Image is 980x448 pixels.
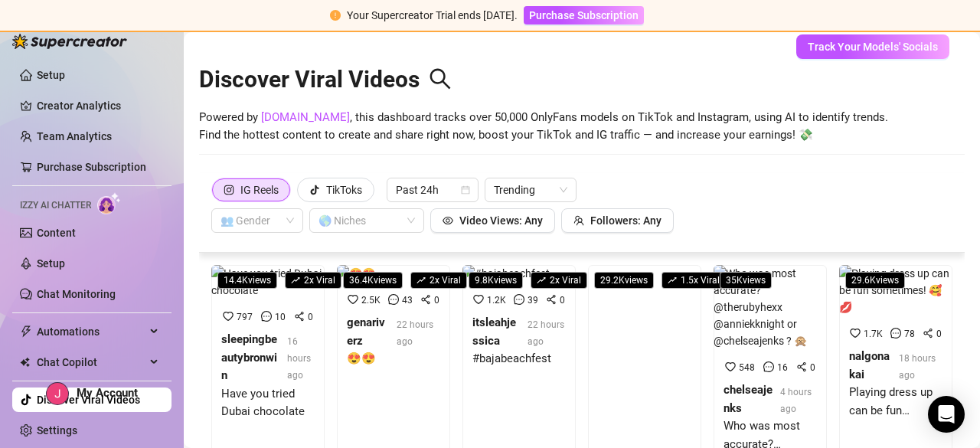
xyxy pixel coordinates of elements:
[725,361,736,372] span: heart
[237,312,253,322] span: 797
[612,312,632,322] span: 1.2K
[573,215,584,226] span: team
[904,329,915,339] span: 78
[20,198,91,213] span: Izzy AI Chatter
[864,329,883,339] span: 1.7K
[348,294,358,305] span: heart
[343,272,403,289] span: 36.4K views
[494,178,567,201] span: Trending
[655,336,691,364] span: 17 hours ago
[777,362,788,373] span: 16
[639,311,650,322] span: message
[839,265,952,316] img: Playing dress up can be fun sometimes! 🥰💋
[472,316,516,348] strong: itsleahjessica
[420,294,431,305] span: share-alt
[810,362,815,373] span: 0
[291,276,300,285] span: rise
[285,272,341,289] span: 2 x Viral
[20,357,30,368] img: Chat Copilot
[514,294,524,305] span: message
[37,424,77,437] a: Settings
[462,265,550,282] img: #bajabeachfest
[546,294,557,305] span: share-alt
[77,386,138,400] span: My Account
[37,227,76,239] a: Content
[528,319,564,347] span: 22 hours ago
[590,214,661,227] span: Followers: Any
[223,311,234,322] span: heart
[224,185,234,195] span: instagram
[529,9,639,21] span: Purchase Subscription
[20,325,32,338] span: thunderbolt
[221,385,315,421] div: Have you tried Dubai chocolate
[410,272,467,289] span: 2 x Viral
[309,185,320,195] span: tik-tok
[361,295,381,306] span: 2.5K
[347,316,385,348] strong: genariverz
[653,312,664,322] span: 61
[37,93,159,118] a: Creator Analytics
[561,208,674,233] button: Followers: Any
[714,265,827,349] img: Who was most accurate? @therubyhexx @anniekknight or @chelseajenks ? 🙊
[397,319,433,347] span: 22 hours ago
[287,336,311,381] span: 16 hours ago
[473,294,484,305] span: heart
[598,367,691,403] div: Thank you, thank you, thank you 🥹💖
[294,311,305,322] span: share-alt
[923,328,933,338] span: share-alt
[429,67,452,90] span: search
[37,69,65,81] a: Setup
[261,110,350,124] a: [DOMAIN_NAME]
[37,288,116,300] a: Chat Monitoring
[599,311,609,322] span: heart
[37,161,146,173] a: Purchase Subscription
[524,6,644,25] button: Purchase Subscription
[849,384,942,420] div: Playing dress up can be fun sometimes! 🥰💋
[402,295,413,306] span: 43
[850,328,861,338] span: heart
[899,353,936,381] span: 18 hours ago
[47,383,68,404] img: ACg8ocIXVqdJawZbq78i6nCb5JmpTR37M1i3OVHLzO0qp57YuVNYAQ=s96-c
[396,178,469,201] span: Past 24h
[416,276,426,285] span: rise
[808,41,938,53] span: Track Your Models' Socials
[890,328,901,338] span: message
[326,178,362,201] div: TikToks
[347,350,440,368] div: 😍😍
[537,276,546,285] span: rise
[671,311,682,322] span: share-alt
[240,178,279,201] div: IG Reels
[588,265,701,299] img: Thank you, thank you, thank you 🥹💖
[199,109,888,145] span: Powered by , this dashboard tracks over 50,000 OnlyFans models on TikTok and Instagram, using AI ...
[724,383,773,415] strong: chelseajenks
[443,215,453,226] span: eye
[330,10,341,21] span: exclamation-circle
[845,272,905,289] span: 29.6K views
[347,9,518,21] span: Your Supercreator Trial ends [DATE].
[337,265,375,282] img: 😍😍
[37,257,65,270] a: Setup
[434,295,439,306] span: 0
[560,295,565,306] span: 0
[528,295,538,306] span: 39
[763,361,774,372] span: message
[668,276,677,285] span: rise
[261,311,272,322] span: message
[472,350,566,368] div: #bajabeachfest
[796,361,807,372] span: share-alt
[487,295,506,306] span: 1.2K
[531,272,587,289] span: 2 x Viral
[928,396,965,433] div: Open Intercom Messenger
[936,329,942,339] span: 0
[661,272,726,289] span: 1.5 x Viral
[211,265,325,299] img: Have you tried Dubai chocolate
[739,362,755,373] span: 548
[461,185,470,195] span: calendar
[37,394,140,406] a: Discover Viral Videos
[308,312,313,322] span: 0
[221,332,277,382] strong: sleepingbeautybronwin
[720,272,772,289] span: 35K views
[37,130,112,142] a: Team Analytics
[388,294,399,305] span: message
[598,332,646,365] strong: imscarletblack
